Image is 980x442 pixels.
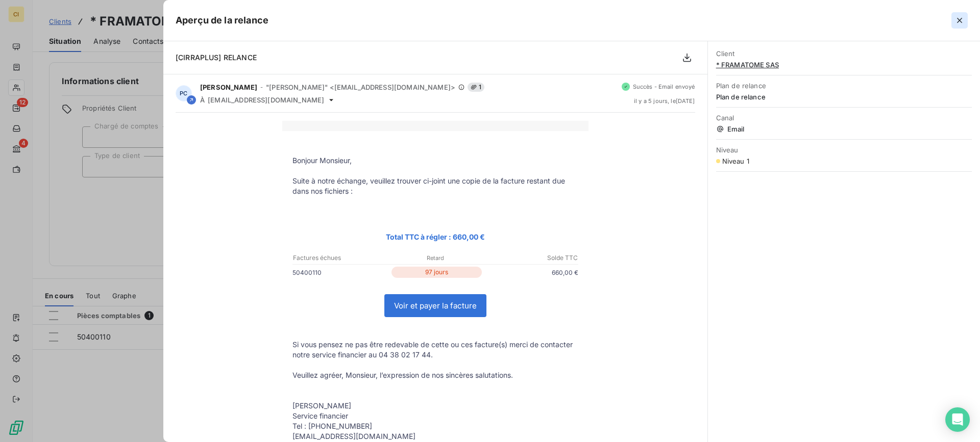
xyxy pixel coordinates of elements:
span: Niveau 1 [722,157,749,165]
p: [PERSON_NAME] [292,401,578,411]
span: il y a 5 jours , le [DATE] [634,98,695,104]
p: 50400110 [292,267,389,278]
span: Client [716,49,972,58]
span: Email [716,125,972,133]
p: Si vous pensez ne pas être redevable de cette ou ces facture(s) merci de contacter notre service ... [292,340,578,360]
p: 97 jours [391,267,482,278]
p: [EMAIL_ADDRESS][DOMAIN_NAME] [292,431,578,441]
span: Niveau [716,146,972,154]
p: Total TTC à régler : 660,00 € [292,231,578,243]
div: Open Intercom Messenger [945,407,970,432]
p: Service financier [292,411,578,421]
div: PC [176,85,192,101]
span: [CIRRAPLUS] RELANCE [176,53,257,62]
span: [EMAIL_ADDRESS][DOMAIN_NAME] [208,96,324,104]
span: 1 [468,83,484,92]
p: Suite à notre échange, veuillez trouver ci-joint une copie de la facture restant due dans nos fic... [292,176,578,196]
p: 660,00 € [484,267,578,278]
span: Succès - Email envoyé [633,84,695,90]
p: Factures échues [293,253,387,263]
span: [PERSON_NAME] [200,83,257,91]
p: Veuillez agréer, Monsieur, l’expression de nos sincères salutations. [292,370,578,380]
a: Voir et payer la facture [385,295,486,317]
span: Plan de relance [716,82,972,90]
p: Solde TTC [483,253,578,263]
span: "[PERSON_NAME]" <[EMAIL_ADDRESS][DOMAIN_NAME]> [266,83,455,91]
span: Plan de relance [716,93,972,101]
span: - [260,84,263,90]
p: Bonjour Monsieur, [292,155,578,166]
p: Retard [388,253,482,263]
span: * FRAMATOME SAS [716,61,972,69]
h5: Aperçu de la relance [176,13,268,28]
p: Tel : [PHONE_NUMBER] [292,421,578,431]
span: Canal [716,114,972,122]
span: À [200,96,205,104]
